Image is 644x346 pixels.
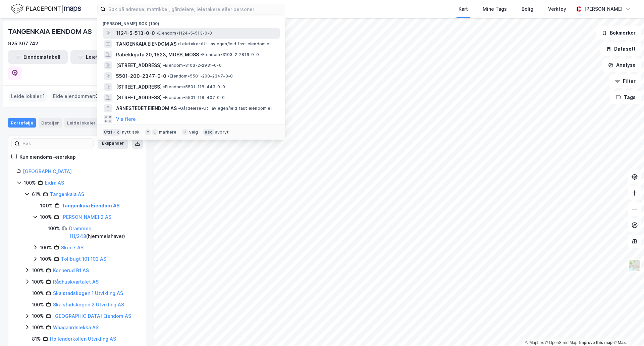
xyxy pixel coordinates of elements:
[189,130,198,135] div: velg
[53,279,99,285] a: Rådhuskvartalet AS
[610,91,641,104] button: Tags
[32,278,44,286] div: 100%
[600,42,641,56] button: Datasett
[156,31,158,36] span: •
[116,94,162,102] span: [STREET_ADDRESS]
[200,52,202,57] span: •
[545,340,578,345] a: OpenStreetMap
[548,5,566,13] div: Verktøy
[596,26,641,40] button: Bokmerker
[579,340,612,345] a: Improve this map
[43,92,45,100] span: 1
[40,255,52,263] div: 100%
[163,95,225,100] span: Eiendom • 5501-118-407-0-0
[53,313,131,319] a: [GEOGRAPHIC_DATA] Eiendom AS
[163,95,165,100] span: •
[61,214,111,220] a: [PERSON_NAME] 2 AS
[32,266,44,275] div: 100%
[53,325,99,330] a: Waagaardsløkka AS
[116,72,166,80] span: 5501-200-2347-0-0
[159,130,176,135] div: markere
[156,31,212,36] span: Eiendom • 1124-5-513-0-0
[70,50,130,64] button: Leietakertabell
[525,340,544,345] a: Mapbox
[32,335,41,343] div: 81%
[32,190,41,198] div: 61%
[23,168,72,174] a: [GEOGRAPHIC_DATA]
[584,5,623,13] div: [PERSON_NAME]
[106,4,285,14] input: Søk på adresse, matrikkel, gårdeiere, leietakere eller personer
[98,138,128,149] button: Ekspander
[69,226,93,239] a: Drammen, 111/248
[39,118,62,128] div: Detaljer
[116,29,155,37] span: 1124-5-513-0-0
[178,41,180,46] span: •
[62,203,120,208] a: Tangenkaia Eiendom AS
[11,3,81,15] img: logo.f888ab2527a4732fd821a326f86c7f29.svg
[32,324,44,332] div: 100%
[8,118,36,128] div: Portefølje
[50,336,116,342] a: Hollenderkollen Utvikling AS
[122,130,140,135] div: nytt søk
[50,191,84,197] a: Tangenkaia AS
[95,92,99,100] span: 0
[483,5,507,13] div: Mine Tags
[8,50,68,64] button: Eiendomstabell
[61,256,106,262] a: Tollbugt 101 103 AS
[32,289,44,297] div: 100%
[53,302,124,307] a: Skalstadskogen 2 Utvikling AS
[116,51,199,59] span: Rabekkgata 20, 1523, MOSS, MOSS
[50,91,101,102] div: Eide eiendommer :
[97,16,285,28] div: [PERSON_NAME] søk (100)
[116,115,136,123] button: Vis flere
[61,245,84,250] a: Skur 7 AS
[203,129,214,136] div: esc
[610,314,644,346] iframe: Chat Widget
[97,119,104,126] div: 1
[64,118,106,128] div: Leide lokaler
[8,40,38,48] div: 925 307 742
[69,225,138,241] div: ( hjemmelshaver )
[168,73,233,79] span: Eiendom • 5501-200-2347-0-0
[103,129,121,136] div: Ctrl + k
[53,267,89,273] a: Konnerud B1 AS
[19,153,76,161] div: Kun eiendoms-eierskap
[24,179,36,187] div: 100%
[40,202,53,210] div: 100%
[40,244,52,252] div: 100%
[45,180,64,186] a: Eidra AS
[163,84,165,89] span: •
[178,41,272,47] span: Leietaker • Utl. av egen/leid fast eiendom el.
[163,63,222,68] span: Eiendom • 3103-2-2931-0-0
[116,40,176,48] span: TANGENKAIA EIENDOM AS
[53,290,123,296] a: Skalstadskogen 1 Utvikling AS
[459,5,468,13] div: Kart
[628,259,641,272] img: Z
[32,301,44,309] div: 100%
[32,312,44,320] div: 100%
[116,104,177,112] span: ARNESTEDET EIENDOM AS
[163,84,225,90] span: Eiendom • 5501-118-443-0-0
[8,91,48,102] div: Leide lokaler :
[602,58,641,72] button: Analyse
[610,314,644,346] div: Kontrollprogram for chat
[48,225,60,233] div: 100%
[40,213,52,221] div: 100%
[215,130,229,135] div: avbryt
[168,73,170,79] span: •
[609,75,641,88] button: Filter
[178,106,273,111] span: Gårdeiere • Utl. av egen/leid fast eiendom el.
[20,139,93,149] input: Søk
[522,5,533,13] div: Bolig
[200,52,259,57] span: Eiendom • 3103-2-2816-0-0
[8,26,93,37] div: TANGENKAIA EIENDOM AS
[116,83,162,91] span: [STREET_ADDRESS]
[163,63,165,68] span: •
[178,106,180,111] span: •
[116,61,162,69] span: [STREET_ADDRESS]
